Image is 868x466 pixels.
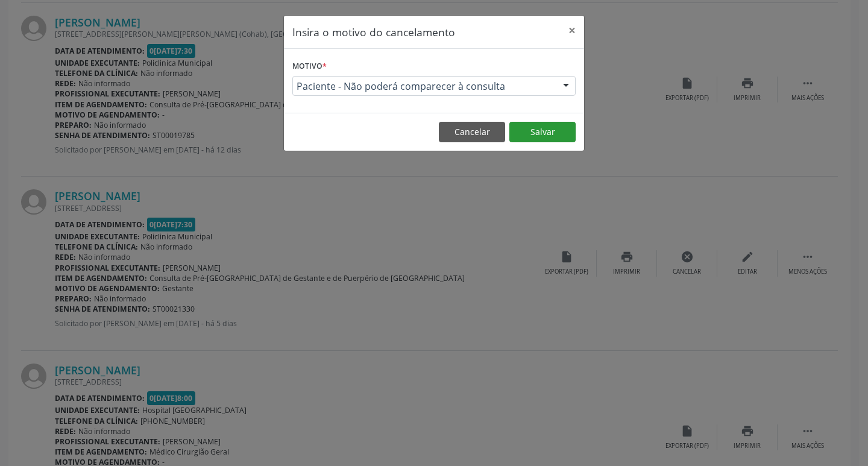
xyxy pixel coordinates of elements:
[292,57,327,76] label: Motivo
[560,16,584,45] button: Close
[439,122,505,142] button: Cancelar
[509,122,576,142] button: Salvar
[297,80,551,92] span: Paciente - Não poderá comparecer à consulta
[292,24,455,40] h5: Insira o motivo do cancelamento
